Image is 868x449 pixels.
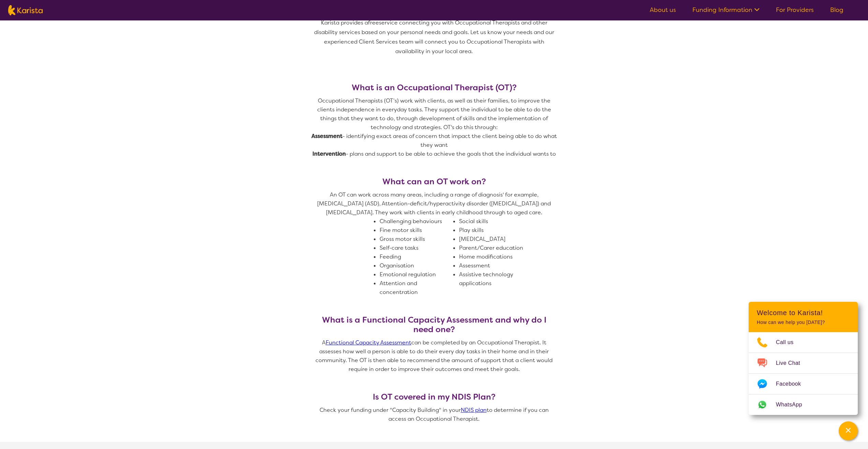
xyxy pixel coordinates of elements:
span: A can be completed by an Occupational Therapist. It assesses how well a person is able to do thei... [315,339,554,373]
li: Organisation [380,261,454,270]
li: [MEDICAL_DATA] [459,235,533,244]
li: Social skills [459,217,533,226]
strong: Assessment [311,133,342,140]
li: Feeding [380,252,454,261]
p: How can we help you [DATE]? [757,320,850,325]
li: Attention and concentration [380,279,454,297]
a: Funding Information [692,6,760,14]
a: Functional Capacity Assessment [326,339,411,346]
li: Assistive technology applications [459,270,533,288]
p: - plans and support to be able to achieve the goals that the individual wants to [311,150,557,158]
p: - identifying exact areas of concern that impact the client being able to do what they want [311,132,557,150]
a: NDIS plan [461,406,487,414]
span: Live Chat [776,358,808,368]
h3: What can an OT work on? [311,177,557,186]
li: Self-care tasks [380,244,454,252]
span: Call us [776,337,802,347]
span: Karista provides a [321,19,368,26]
span: Check your funding under "Capacity Building" in your to determine if you can access an Occupation... [320,406,550,422]
img: Karista logo [8,5,43,15]
a: About us [650,6,676,14]
li: Home modifications [459,252,533,261]
li: Emotional regulation [380,270,454,279]
h2: Welcome to Karista! [757,309,850,317]
p: An OT can work across many areas, including a range of diagnosis' for example, [MEDICAL_DATA] (AS... [311,190,557,217]
li: Gross motor skills [380,235,454,244]
h3: What is an Occupational Therapist (OT)? [311,83,557,92]
span: free [368,19,379,26]
li: Challenging behaviours [380,217,454,226]
li: Play skills [459,226,533,235]
strong: Intervention [312,150,346,157]
button: Channel Menu [839,421,858,440]
a: For Providers [776,6,814,14]
p: Occupational Therapists (OT’s) work with clients, as well as their families, to improve the clien... [311,96,557,132]
div: Channel Menu [749,302,858,415]
li: Assessment [459,261,533,270]
ul: Choose channel [749,332,858,415]
a: Blog [830,6,843,14]
span: Facebook [776,379,809,389]
span: WhatsApp [776,400,810,410]
li: Fine motor skills [380,226,454,235]
h3: What is a Functional Capacity Assessment and why do I need one? [311,315,557,334]
a: Web link opens in a new tab. [749,394,858,415]
li: Parent/Carer education [459,244,533,252]
h3: Is OT covered in my NDIS Plan? [311,392,557,402]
